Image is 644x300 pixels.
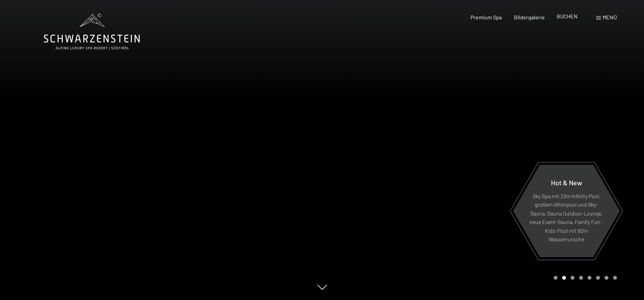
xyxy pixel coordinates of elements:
[603,14,617,20] span: Menü
[551,276,617,280] div: Carousel Pagination
[571,276,574,280] div: Carousel Page 3
[562,276,566,280] div: Carousel Page 2 (Current Slide)
[605,276,608,280] div: Carousel Page 7
[613,276,617,280] div: Carousel Page 8
[579,276,583,280] div: Carousel Page 4
[513,164,620,258] a: Hot & New Sky Spa mit 23m Infinity Pool, großem Whirlpool und Sky-Sauna, Sauna Outdoor Lounge, ne...
[530,191,603,244] p: Sky Spa mit 23m Infinity Pool, großem Whirlpool und Sky-Sauna, Sauna Outdoor Lounge, neue Event-S...
[471,14,502,20] a: Premium Spa
[557,13,577,19] a: BUCHEN
[514,14,545,20] a: Bildergalerie
[554,276,557,280] div: Carousel Page 1
[588,276,591,280] div: Carousel Page 5
[596,276,600,280] div: Carousel Page 6
[551,178,582,186] span: Hot & New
